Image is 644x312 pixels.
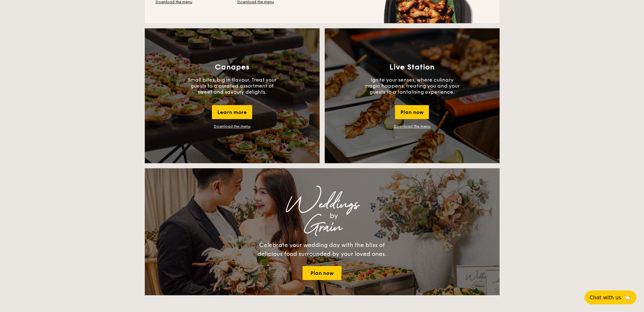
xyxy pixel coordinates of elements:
[365,77,460,95] p: Ignite your senses, where culinary magic happens, treating you and your guests to a tantalising e...
[395,105,429,119] div: Plan now
[215,63,249,72] h3: Canapes
[303,266,341,280] a: Plan now
[201,199,444,210] div: Weddings
[394,124,430,129] a: Download the menu
[624,294,631,301] span: 🦙
[224,210,444,222] div: by
[212,105,252,119] div: Learn more
[590,295,621,301] span: Chat with us
[185,77,280,95] p: Small bites, big in flavour. Treat your guests to a curated assortment of sweet and savoury delig...
[251,241,393,258] div: Celebrate your wedding day with the bliss of delicious food surrounded by your loved ones.
[389,63,435,72] h3: Live Station
[584,290,636,304] button: Chat with us🦙
[214,124,251,129] a: Download the menu
[201,222,444,233] div: Grain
